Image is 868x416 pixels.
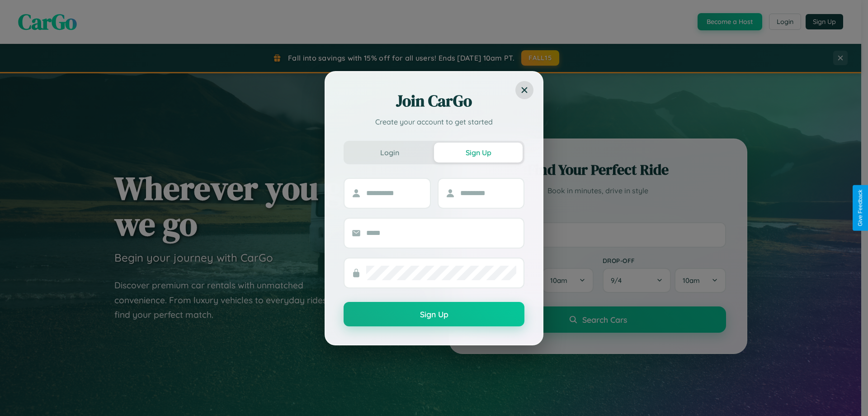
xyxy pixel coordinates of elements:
p: Create your account to get started [344,116,524,127]
div: Give Feedback [857,190,863,226]
button: Sign Up [344,302,524,326]
button: Login [345,143,434,163]
button: Sign Up [434,143,523,163]
h2: Join CarGo [344,90,524,112]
